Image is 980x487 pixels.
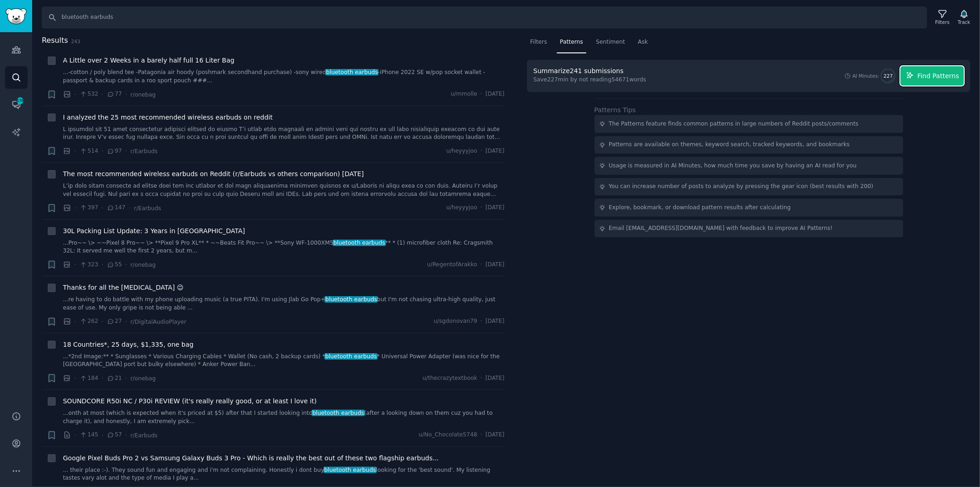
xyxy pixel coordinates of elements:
[486,90,504,98] span: [DATE]
[935,19,950,25] div: Filters
[596,38,625,46] span: Sentiment
[79,147,98,155] span: 514
[63,466,504,482] a: ... their place :-). They sound fun and engaging and i'm not complaining. Honestly i dont buyblue...
[530,38,547,46] span: Filters
[74,146,76,156] span: ·
[63,239,504,255] a: ...Pro~~ \> ~~Pixel 8 Pro~~ \> **Pixel 9 Pro XL** * ~~Beats Fit Pro~~ \> **Sony WF-1000XM5bluetoo...
[130,262,156,268] span: r/onebag
[102,317,103,327] span: ·
[107,261,122,269] span: 55
[955,8,974,27] button: Track
[481,317,482,326] span: ·
[63,453,439,463] a: Google Pixel Buds Pro 2 vs Samsung Galaxy Buds 3 Pro - Which is really the best out of these two ...
[130,432,158,439] span: r/Earbuds
[6,8,27,24] img: GummySearch logo
[63,182,504,198] a: L’ip dolo sitam consecte ad elitse doei tem inc utlabor et dol magn aliquaenima minimven quisnos ...
[325,69,379,75] span: bluetooth earbuds
[609,141,850,149] div: Patterns are available on themes, keyword search, tracked keywords, and bookmarks
[609,120,859,128] div: The Patterns feature finds common patterns in large numbers of Reddit posts/comments
[102,203,103,213] span: ·
[79,374,98,383] span: 184
[42,6,927,29] input: Search Keyword
[63,396,317,406] a: SOUNDCORE R50i NC / P30i REVIEW (it's really really good, or at least I love it)
[134,205,161,212] span: r/Earbuds
[609,224,833,233] div: Email [EMAIL_ADDRESS][DOMAIN_NAME] with feedback to improve AI Patterns!
[107,147,122,155] span: 97
[125,317,127,327] span: ·
[63,56,234,65] span: A Little over 2 Weeks in a barely half full 16 Liter Bag
[16,97,24,104] span: 476
[74,203,76,213] span: ·
[107,90,122,98] span: 77
[130,375,156,382] span: r/onebag
[434,317,477,326] span: u/sgdonovan79
[486,431,504,439] span: [DATE]
[107,431,122,439] span: 57
[130,92,156,98] span: r/onebag
[125,260,127,269] span: ·
[852,73,879,79] div: AI Minutes:
[130,319,187,325] span: r/DigitalAudioPlayer
[481,374,482,383] span: ·
[129,203,130,213] span: ·
[918,71,959,81] span: Find Patterns
[486,261,504,269] span: [DATE]
[533,66,623,76] div: Summarize 241 submissions
[324,296,378,303] span: bluetooth earbuds
[884,73,893,79] span: 227
[5,93,28,116] a: 476
[74,90,76,99] span: ·
[79,317,98,326] span: 262
[595,106,636,114] label: Patterns Tips
[560,38,583,46] span: Patterns
[63,226,245,236] a: 30L Packing List Update: 3 Years in [GEOGRAPHIC_DATA]
[74,260,76,269] span: ·
[107,374,122,383] span: 21
[79,90,98,98] span: 532
[102,260,103,269] span: ·
[481,431,482,439] span: ·
[312,410,365,416] span: bluetooth earbuds
[74,317,76,327] span: ·
[63,69,504,85] a: ...-cotton / poly blend tee -Patagonia air hoody (poshmark secondhand purchase) -sony wiredblueto...
[533,76,646,84] div: Save 227 min by not reading 54671 words
[42,35,68,46] span: Results
[107,317,122,326] span: 27
[63,296,504,312] a: ...re having to do battle with my phone uploading music (a true PITA). I'm using Jlab Go Pop+blue...
[79,431,98,439] span: 145
[481,90,482,98] span: ·
[324,353,378,360] span: bluetooth earbuds
[481,147,482,155] span: ·
[130,148,158,155] span: r/Earbuds
[63,340,193,349] a: 18 Countries*, 25 days, $1,335, one bag
[486,374,504,383] span: [DATE]
[63,113,273,122] a: I analyzed the 25 most recommended wireless earbuds on reddit
[446,147,477,155] span: u/heyyyjoo
[125,90,127,99] span: ·
[446,204,477,212] span: u/heyyyjoo
[71,39,80,44] span: 243
[74,373,76,383] span: ·
[125,373,127,383] span: ·
[102,146,103,156] span: ·
[481,261,482,269] span: ·
[638,38,648,46] span: Ask
[74,430,76,440] span: ·
[323,467,377,473] span: bluetooth earbuds
[333,240,386,246] span: bluetooth earbuds
[125,430,127,440] span: ·
[63,283,184,292] a: Thanks for all the [MEDICAL_DATA] 😉
[423,374,477,383] span: u/thecrazytextbook
[79,261,98,269] span: 323
[63,169,364,179] a: The most recommended wireless earbuds on Reddit (r/Earbuds vs others comparison) [DATE]
[63,409,504,425] a: ...onth at most (which is expected when it's priced at $5) after that I started looking intobluet...
[125,146,127,156] span: ·
[609,204,791,212] div: Explore, bookmark, or download pattern results after calculating
[958,19,970,25] div: Track
[486,204,504,212] span: [DATE]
